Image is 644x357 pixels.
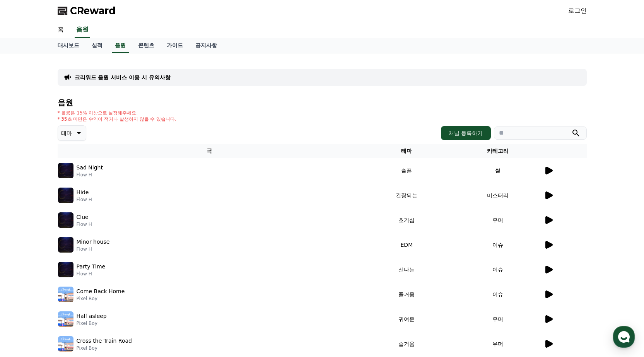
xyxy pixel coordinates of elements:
[77,188,89,196] p: Hide
[132,38,161,53] a: 콘텐츠
[77,263,106,271] p: Party Time
[77,238,110,246] p: Minor house
[77,196,92,203] p: Flow H
[77,345,132,351] p: Pixel Boy
[75,22,90,38] a: 음원
[77,287,125,296] p: Come Back Home
[161,38,189,53] a: 가이드
[452,257,543,282] td: 이슈
[58,110,177,116] p: * 볼륨은 15% 이상으로 설정해주세요.
[452,282,543,307] td: 이슈
[77,172,103,178] p: Flow H
[361,158,452,183] td: 슬픈
[361,232,452,257] td: EDM
[452,232,543,257] td: 이슈
[58,336,73,352] img: music
[58,98,587,107] h4: 음원
[58,125,86,141] button: 테마
[51,22,70,38] a: 홈
[77,246,110,252] p: Flow H
[58,212,73,228] img: music
[452,183,543,208] td: 미스터리
[568,6,587,15] a: 로그인
[112,38,129,53] a: 음원
[58,144,361,158] th: 곡
[361,208,452,232] td: 호기심
[441,126,490,140] button: 채널 등록하기
[70,5,116,17] span: CReward
[120,257,129,263] span: 설정
[58,5,116,17] a: CReward
[61,128,72,138] p: 테마
[58,163,73,178] img: music
[58,188,73,203] img: music
[58,311,73,327] img: music
[77,213,89,221] p: Clue
[58,287,73,302] img: music
[58,237,73,253] img: music
[77,164,103,172] p: Sad Night
[361,144,452,158] th: 테마
[77,296,125,302] p: Pixel Boy
[85,38,109,53] a: 실적
[189,38,223,53] a: 공지사항
[361,282,452,307] td: 즐거움
[24,257,29,263] span: 홈
[77,320,107,326] p: Pixel Boy
[452,144,543,158] th: 카테고리
[71,257,80,263] span: 대화
[77,337,132,345] p: Cross the Train Road
[361,307,452,331] td: 귀여운
[77,312,107,320] p: Half asleep
[361,257,452,282] td: 신나는
[58,262,73,277] img: music
[361,331,452,356] td: 즐거움
[51,38,85,53] a: 대시보드
[452,208,543,232] td: 유머
[452,307,543,331] td: 유머
[77,271,106,277] p: Flow H
[58,116,177,122] p: * 35초 미만은 수익이 적거나 발생하지 않을 수 있습니다.
[361,183,452,208] td: 긴장되는
[100,245,149,265] a: 설정
[2,245,51,265] a: 홈
[75,73,171,81] a: 크리워드 음원 서비스 이용 시 유의사항
[51,245,100,265] a: 대화
[452,158,543,183] td: 썰
[77,221,92,227] p: Flow H
[452,331,543,356] td: 유머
